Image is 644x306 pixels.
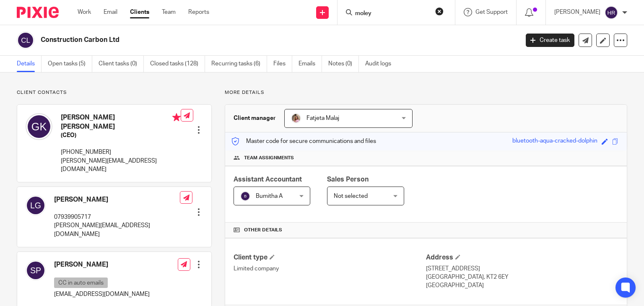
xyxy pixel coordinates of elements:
img: MicrosoftTeams-image%20(5).png [291,113,301,123]
p: [PERSON_NAME][EMAIL_ADDRESS][DOMAIN_NAME] [54,221,180,239]
img: svg%3E [605,6,618,19]
a: Closed tasks (128) [150,56,205,72]
h4: Client type [234,253,426,262]
a: Team [162,8,176,16]
span: Other details [244,227,282,233]
p: [GEOGRAPHIC_DATA] [426,281,618,290]
a: Create task [526,34,574,47]
img: svg%3E [26,195,46,215]
p: [GEOGRAPHIC_DATA], KT2 6EY [426,273,618,281]
a: Recurring tasks (6) [211,56,267,72]
a: Details [17,56,42,72]
span: Team assignments [244,155,294,161]
a: Notes (0) [328,56,359,72]
p: [EMAIL_ADDRESS][DOMAIN_NAME] [54,290,150,298]
p: [PERSON_NAME][EMAIL_ADDRESS][DOMAIN_NAME] [61,157,181,174]
span: Not selected [334,193,368,199]
a: Emails [299,56,322,72]
span: Assistant Accountant [234,176,302,183]
p: Client contacts [17,89,212,96]
h4: [PERSON_NAME] [PERSON_NAME] [61,113,181,131]
p: CC in auto emails [54,277,108,288]
a: Files [273,56,292,72]
a: Clients [130,8,149,16]
input: Search [354,10,430,18]
p: More details [225,89,627,96]
h4: [PERSON_NAME] [54,195,180,204]
p: [STREET_ADDRESS] [426,265,618,273]
span: Sales Person [327,176,369,183]
img: svg%3E [17,31,34,49]
img: svg%3E [26,113,52,140]
a: Open tasks (5) [48,56,92,72]
a: Client tasks (0) [99,56,144,72]
p: Limited company [234,265,426,273]
p: 07939905717 [54,213,180,221]
h2: Construction Carbon Ltd [41,36,419,44]
div: bluetooth-aqua-cracked-dolphin [512,137,597,146]
h5: (CEO) [61,131,181,140]
h3: Client manager [234,114,276,122]
span: Get Support [475,9,508,15]
button: Clear [435,7,444,16]
p: [PERSON_NAME] [554,8,600,16]
p: [PHONE_NUMBER] [61,148,181,156]
img: svg%3E [26,260,46,280]
span: Fatjeta Malaj [306,115,339,121]
h4: Address [426,253,618,262]
img: Pixie [17,7,59,18]
p: Master code for secure communications and files [231,137,376,145]
a: Email [104,8,117,16]
span: Bumitha A [256,193,283,199]
a: Work [78,8,91,16]
a: Reports [188,8,209,16]
h4: [PERSON_NAME] [54,260,150,269]
a: Audit logs [365,56,397,72]
i: Primary [172,113,181,122]
img: svg%3E [240,191,250,201]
